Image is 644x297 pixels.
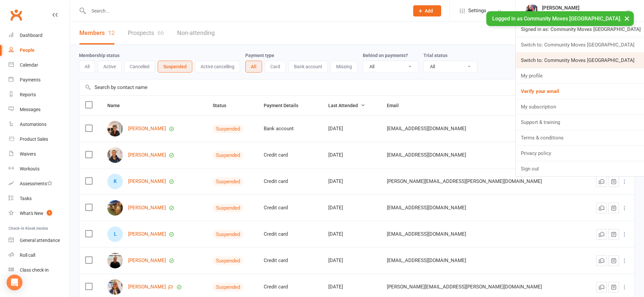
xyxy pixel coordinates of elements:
label: Payment type [245,53,274,58]
button: Card [265,61,286,73]
a: [PERSON_NAME] [128,126,166,132]
div: Waivers [20,151,36,157]
a: Messages [9,102,69,117]
span: [PERSON_NAME][EMAIL_ADDRESS][PERSON_NAME][DOMAIN_NAME] [387,175,542,188]
div: [DATE] [328,205,375,211]
label: Behind on payments? [363,53,408,58]
div: Bank account [264,126,316,132]
div: What's New [20,211,43,216]
a: Terms & conditions [516,130,644,145]
div: 12 [108,29,115,36]
div: Class check-in [20,267,49,273]
img: Jacinta [107,121,123,136]
a: Product Sales [9,132,69,147]
button: Add [413,5,441,16]
button: × [621,11,633,25]
div: Credit card [264,258,316,263]
button: All [245,61,262,73]
a: Verify your email [516,84,644,99]
img: Margaret [107,147,123,163]
button: Status [213,102,233,109]
span: [PERSON_NAME][EMAIL_ADDRESS][PERSON_NAME][DOMAIN_NAME] [387,281,542,293]
img: Lesley [107,279,123,295]
button: Cancelled [124,61,155,73]
div: Dashboard [20,33,42,38]
a: Waivers [9,147,69,162]
button: Payment Details [264,102,306,109]
a: Workouts [9,162,69,176]
label: Membership status [79,53,120,58]
div: Suspended [213,256,243,265]
div: Suspended [213,151,243,160]
a: [PERSON_NAME] [128,179,166,184]
span: Status [213,103,233,108]
span: [EMAIL_ADDRESS][DOMAIN_NAME] [387,122,466,135]
button: Active cancelling [195,61,240,73]
span: [EMAIL_ADDRESS][DOMAIN_NAME] [387,201,466,214]
div: Kerrie [107,174,123,189]
div: [DATE] [328,179,375,184]
a: Signed in as: Community Moves [GEOGRAPHIC_DATA] [516,22,644,37]
div: Messages [20,107,40,112]
span: Payment Details [264,103,306,108]
div: [DATE] [328,152,375,158]
a: Switch to: Community Moves [GEOGRAPHIC_DATA] [516,53,644,68]
img: Karen [107,200,123,216]
a: [PERSON_NAME] [128,205,166,211]
a: Reports [9,87,69,102]
button: All [79,61,95,73]
a: [PERSON_NAME] [128,152,166,158]
div: 66 [157,29,164,36]
span: [EMAIL_ADDRESS][DOMAIN_NAME] [387,149,466,161]
a: General attendance kiosk mode [9,233,69,248]
a: Switch to: Community Moves [GEOGRAPHIC_DATA] [516,37,644,52]
div: [DATE] [328,126,375,132]
span: Email [387,103,406,108]
div: [PERSON_NAME] [542,5,626,11]
a: My profile [516,68,644,83]
button: Missing [331,61,358,73]
a: [PERSON_NAME] [128,284,166,290]
a: People [9,43,69,58]
div: Credit card [264,231,316,237]
a: My subscription [516,99,644,114]
button: Name [107,102,127,109]
div: General attendance [20,238,60,243]
button: Last Attended [328,102,365,109]
a: Tasks [9,191,69,206]
span: [EMAIL_ADDRESS][DOMAIN_NAME] [387,254,466,267]
span: Logged in as Community Moves [GEOGRAPHIC_DATA]. [492,15,621,22]
a: Clubworx [8,7,24,23]
div: [DATE] [328,284,375,290]
button: Email [387,102,406,109]
a: Assessments [9,176,69,191]
a: Support & training [516,115,644,130]
img: thumb_image1633145819.png [525,4,539,17]
span: [EMAIL_ADDRESS][DOMAIN_NAME] [387,228,466,240]
div: People [20,47,35,53]
a: [PERSON_NAME] [128,258,166,263]
img: Linda [107,253,123,268]
div: [DATE] [328,258,375,263]
div: Reports [20,92,36,97]
div: Suspended [213,230,243,239]
div: Payments [20,77,40,82]
a: [PERSON_NAME] [128,231,166,237]
div: Product Sales [20,136,48,142]
div: Open Intercom Messenger [7,275,22,290]
span: 1 [47,210,52,216]
div: Credit card [264,179,316,184]
div: Suspended [213,204,243,212]
div: [DATE] [328,231,375,237]
div: Roll call [20,252,35,258]
div: Credit card [264,284,316,290]
a: Dashboard [9,28,69,43]
a: Sign out [516,161,644,176]
div: Assessments [20,181,52,186]
div: Tasks [20,196,32,201]
a: Members12 [79,22,115,45]
div: Suspended [213,177,243,186]
a: Prospects66 [128,22,164,45]
div: Calendar [20,62,38,68]
div: Credit card [264,152,316,158]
